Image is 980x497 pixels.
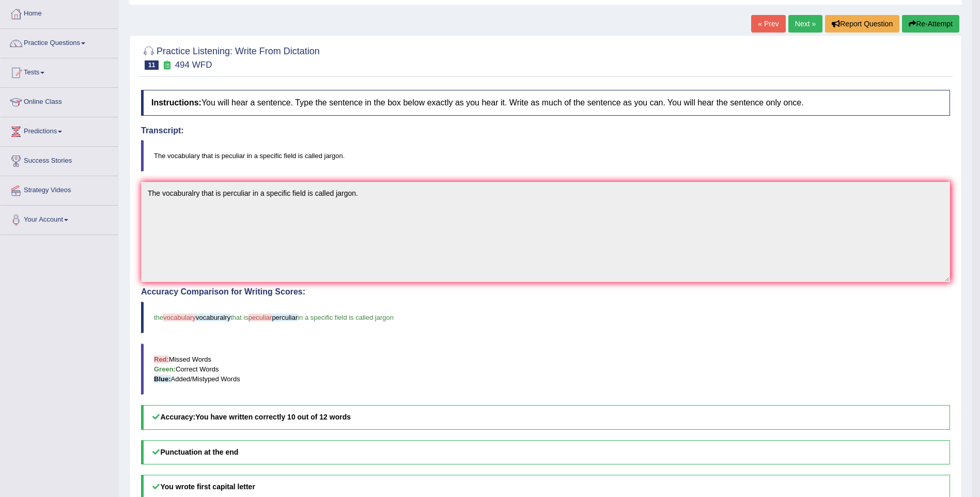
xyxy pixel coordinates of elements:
b: Green: [154,365,176,373]
span: the [154,314,163,321]
b: Instructions: [151,98,201,107]
span: 11 [145,60,159,70]
span: that is [230,314,248,321]
small: 494 WFD [175,60,212,70]
a: Your Account [1,206,118,231]
h2: Practice Listening: Write From Dictation [141,44,320,70]
button: Re-Attempt [902,15,959,33]
a: Predictions [1,117,118,143]
span: vocabulary [163,314,196,321]
a: Practice Questions [1,29,118,55]
a: Online Class [1,88,118,114]
span: perculiar [272,314,298,321]
span: vocaburalry [196,314,230,321]
span: in a specific field is called jargon [298,314,394,321]
b: Blue: [154,375,171,383]
blockquote: The vocabulary that is peculiar in a specific field is called jargon. [141,140,950,172]
b: Red: [154,355,169,363]
blockquote: Missed Words Correct Words Added/Mistyped Words [141,344,950,395]
h4: Accuracy Comparison for Writing Scores: [141,287,950,297]
a: Success Stories [1,147,118,173]
a: Tests [1,58,118,84]
span: peculiar [248,314,272,321]
a: Strategy Videos [1,176,118,202]
a: « Prev [751,15,785,33]
h4: You will hear a sentence. Type the sentence in the box below exactly as you hear it. Write as muc... [141,90,950,116]
h5: Punctuation at the end [141,440,950,464]
a: Next » [788,15,822,33]
h5: Accuracy: [141,405,950,429]
b: You have written correctly 10 out of 12 words [195,413,351,421]
h4: Transcript: [141,126,950,135]
small: Exam occurring question [161,60,172,70]
button: Report Question [825,15,899,33]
